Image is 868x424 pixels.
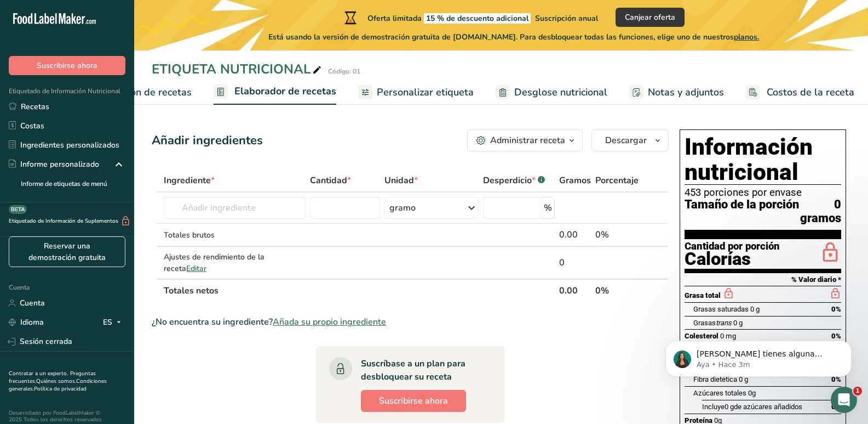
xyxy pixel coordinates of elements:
[685,186,802,199] font: 453 porciones por envase
[496,80,607,105] a: Desglose nutricional
[625,12,675,22] font: Canjear oferta
[214,79,336,105] a: Elaborador de recetas
[595,229,609,241] font: 0%
[9,87,120,95] font: Etiquetado de Información Nutricional
[9,56,125,75] button: Suscribirse ahora
[186,263,206,274] font: Editar
[164,285,219,297] font: Totales netos
[685,240,780,252] font: Cantidad por porción
[426,13,528,24] font: 15 % de descuento adicional
[559,229,578,241] font: 0.00
[234,84,336,98] font: Elaborador de recetas
[361,390,466,412] button: Suscribirse ahora
[9,370,96,385] a: Preguntas frecuentes.
[734,32,759,42] font: planos.
[559,257,565,269] font: 0
[791,275,841,284] font: % Valor diario *
[483,174,532,186] font: Desperdicio
[20,159,99,169] font: Informe personalizado
[268,32,734,42] font: Está usando la versión de demostración gratuita de [DOMAIN_NAME]. Para desbloquear todas las func...
[164,252,265,274] font: Ajustes de rendimiento de la receta
[559,285,578,297] font: 0.00
[328,67,360,76] font: Código: 01
[36,377,76,385] a: Quiénes somos.
[800,197,841,225] font: 0 gramos
[164,230,215,240] font: Totales brutos
[831,387,857,413] iframe: Chat en vivo de Intercom
[103,317,112,327] font: ES
[9,370,68,377] a: Contratar a un experto.
[21,101,49,112] font: Recetas
[164,174,211,186] font: Ingrediente
[358,80,474,105] a: Personalizar etiqueta
[514,86,607,99] font: Desglose nutricional
[9,416,102,423] font: 2025 Todos los derechos reservados
[9,283,30,292] font: Cuenta
[767,86,854,99] font: Costos de la receta
[467,129,583,151] button: Administrar receta
[81,86,192,99] font: Configuración de recetas
[384,174,414,186] font: Unidad
[152,132,263,149] font: Añadir ingredientes
[11,206,25,213] font: BETA
[152,316,273,328] font: ¿No encuentra su ingrediente?
[725,403,734,411] font: 0 g
[20,317,44,327] font: Idioma
[750,305,760,313] font: 0 g
[685,248,751,269] font: Calorías
[702,403,725,411] font: Incluye
[379,395,448,407] font: Suscribirse ahora
[591,129,669,151] button: Descargar
[9,236,125,267] a: Reservar una demostración gratuita
[9,409,100,417] font: Desarrollado por FoodLabelMaker ©
[9,377,107,393] a: Condiciones generales.
[595,174,639,186] font: Porcentaje
[9,217,118,225] font: Etiquetado de Información de Suplementos
[28,241,106,263] font: Reservar una demostración gratuita
[685,133,813,185] font: Información nutricional
[855,387,860,394] font: 1
[746,80,854,105] a: Costos de la receta
[490,134,565,146] font: Administrar receta
[389,202,416,214] font: gramo
[648,86,724,99] font: Notas y adjuntos
[20,121,44,131] font: Costas
[685,197,799,211] font: Tamaño de la porción
[20,140,119,150] font: Ingredientes personalizados
[37,60,97,71] font: Suscribirse ahora
[20,336,72,347] font: Sesión cerrada
[559,174,591,186] font: Gramos
[649,318,868,394] iframe: Mensaje de notificaciones del intercomunicador
[20,298,45,308] font: Cuenta
[377,86,474,99] font: Personalizar etiqueta
[310,174,347,186] font: Cantidad
[831,305,841,313] font: 0%
[273,316,386,328] font: Añada su propio ingrediente
[361,358,465,383] font: Suscríbase a un plan para desbloquear su receta
[734,403,802,411] font: de azúcares añadidos
[616,8,685,27] button: Canjear oferta
[595,285,609,297] font: 0%
[629,80,724,105] a: Notas y adjuntos
[693,305,749,313] font: Grasas saturadas
[164,197,306,219] input: Añadir ingrediente
[535,13,598,24] font: Suscripción anual
[21,179,107,188] font: Informe de etiquetas de menú
[152,60,311,78] font: ETIQUETA NUTRICIONAL
[685,291,721,299] font: Grasa total
[34,385,87,393] a: Política de privacidad
[605,134,647,146] font: Descargar
[367,13,422,24] font: Oferta limitada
